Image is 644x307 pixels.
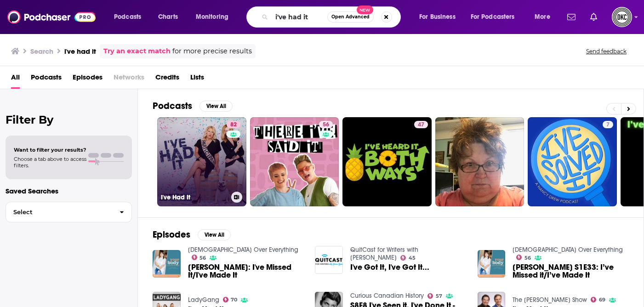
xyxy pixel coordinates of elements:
[152,10,183,24] a: Charts
[158,11,178,23] span: Charts
[564,9,579,25] a: Show notifications dropdown
[528,10,562,24] button: open menu
[188,246,298,254] a: Jesus Over Everything
[157,117,246,206] a: 82I've Had It
[331,15,370,19] span: Open Advanced
[524,256,531,260] span: 56
[599,298,605,302] span: 69
[188,263,304,279] a: JOE REPLAY: I've Missed It/I've Made It
[189,10,240,24] button: open menu
[350,246,418,262] a: QuitCast for Writers with Becca Syme
[31,70,62,89] a: Podcasts
[409,256,416,260] span: 45
[30,47,53,56] h3: Search
[327,11,374,23] button: Open AdvancedNew
[172,46,252,57] span: for more precise results
[471,11,515,23] span: For Podcasters
[528,117,617,206] a: 7
[319,121,333,128] a: 56
[413,10,467,24] button: open menu
[323,120,329,130] span: 56
[6,202,132,222] button: Select
[612,7,632,27] button: Show profile menu
[414,121,428,128] a: 47
[7,8,96,26] img: Podchaser - Follow, Share and Rate Podcasts
[513,263,629,279] a: JOE S1E33: I’ve Missed it/I’ve Made It
[436,294,442,298] span: 57
[103,46,171,57] a: Try an exact match
[465,10,528,24] button: open menu
[255,6,410,28] div: Search podcasts, credits, & more...
[342,117,432,206] a: 47
[603,121,613,128] a: 7
[315,246,343,274] img: I've Got It, I've Got It...
[108,10,153,24] button: open menu
[612,7,632,27] img: User Profile
[155,70,179,89] a: Credits
[350,292,424,300] a: Curious Canadian History
[153,229,190,240] h2: Episodes
[6,187,132,195] p: Saved Searches
[231,298,237,302] span: 70
[153,229,231,240] a: EpisodesView All
[14,147,86,153] span: Want to filter your results?
[513,263,629,279] span: [PERSON_NAME] S1E33: I’ve Missed it/I’ve Made It
[196,11,228,23] span: Monitoring
[198,229,231,240] button: View All
[419,11,456,23] span: For Business
[587,9,601,25] a: Show notifications dropdown
[357,6,373,14] span: New
[427,293,442,299] a: 57
[612,7,632,27] span: Logged in as DKCMediatech
[153,100,192,112] h2: Podcasts
[199,101,233,112] button: View All
[11,70,20,89] a: All
[190,70,204,89] a: Lists
[73,70,103,89] a: Episodes
[188,296,219,304] a: LadyGang
[192,255,206,260] a: 56
[583,47,629,55] button: Send feedback
[272,10,327,24] input: Search podcasts, credits, & more...
[64,47,96,56] h3: i've had it
[513,246,623,254] a: Jesus Over Everything
[199,256,206,260] span: 56
[230,120,237,130] span: 82
[223,297,238,302] a: 70
[516,255,531,260] a: 56
[153,250,181,278] img: JOE REPLAY: I've Missed It/I've Made It
[400,255,416,261] a: 45
[114,11,141,23] span: Podcasts
[418,120,424,130] span: 47
[6,209,112,215] span: Select
[227,121,240,128] a: 82
[250,117,339,206] a: 56
[14,156,86,169] span: Choose a tab above to access filters.
[153,100,233,112] a: PodcastsView All
[535,11,550,23] span: More
[6,113,132,126] h2: Filter By
[161,193,228,201] h3: I've Had It
[114,70,144,89] span: Networks
[513,296,587,304] a: The John Kobylt Show
[478,250,506,278] img: JOE S1E33: I’ve Missed it/I’ve Made It
[606,120,610,130] span: 7
[350,263,429,271] a: I've Got It, I've Got It...
[188,263,304,279] span: [PERSON_NAME]: I've Missed It/I've Made It
[591,297,605,302] a: 69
